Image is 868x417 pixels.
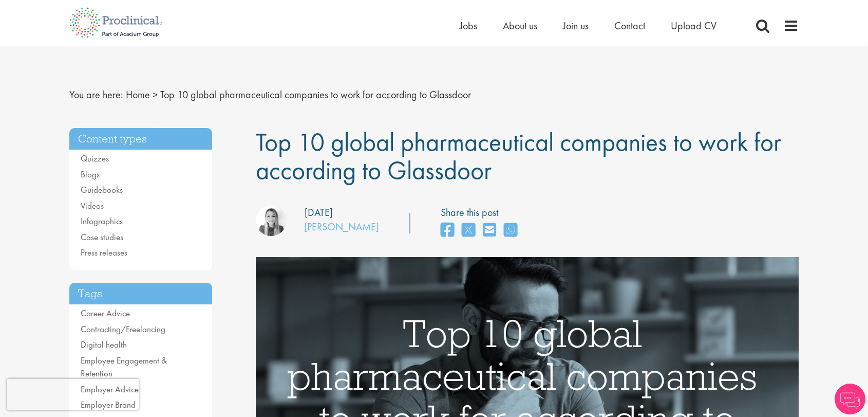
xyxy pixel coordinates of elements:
a: Infographics [81,215,123,227]
span: You are here: [69,88,123,101]
a: Career Advice [81,307,130,319]
a: Guidebooks [81,184,123,195]
a: [PERSON_NAME] [304,220,379,233]
span: Top 10 global pharmaceutical companies to work for according to Glassdoor [256,125,781,187]
img: Hannah Burke [256,205,287,236]
h3: Content types [69,128,212,150]
div: [DATE] [305,205,333,220]
a: Join us [563,19,589,32]
a: Quizzes [81,153,109,164]
a: Digital health [81,339,127,350]
a: share on whats app [504,220,517,242]
a: Contact [614,19,645,32]
a: Videos [81,200,104,211]
a: Jobs [460,19,477,32]
a: share on email [483,220,496,242]
a: Case studies [81,231,123,243]
a: Employee Engagement & Retention [81,355,167,379]
span: > [153,88,158,101]
h3: Tags [69,283,212,305]
a: breadcrumb link [126,88,150,101]
a: share on facebook [441,220,454,242]
span: Top 10 global pharmaceutical companies to work for according to Glassdoor [160,88,471,101]
img: Chatbot [835,384,865,414]
a: Upload CV [671,19,716,32]
label: Share this post [441,205,522,220]
iframe: reCAPTCHA [7,379,139,410]
a: share on twitter [462,220,475,242]
a: Contracting/Freelancing [81,323,165,335]
a: About us [503,19,537,32]
a: Press releases [81,247,127,258]
a: Blogs [81,169,100,180]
